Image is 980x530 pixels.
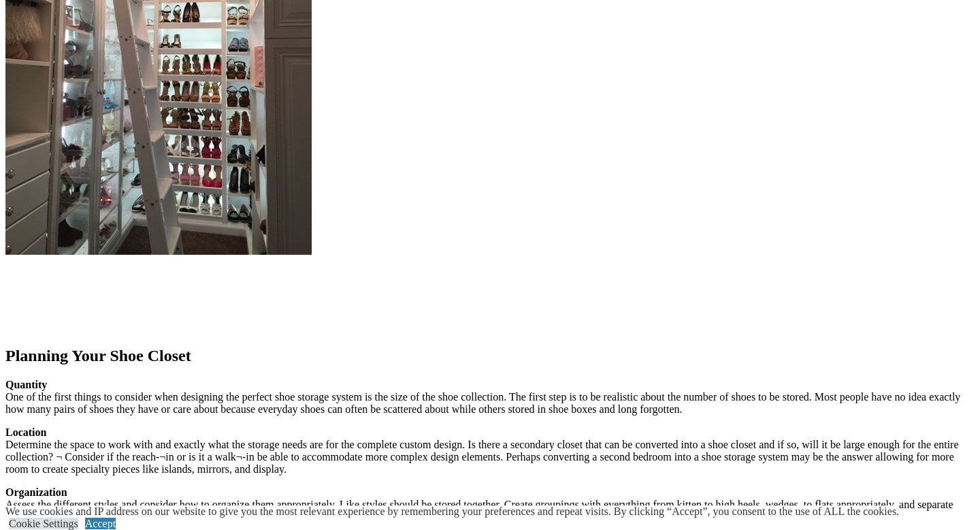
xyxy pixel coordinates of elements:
[5,379,47,390] strong: Quantity
[85,518,116,529] a: Accept
[5,347,975,365] h2: Planning Your Shoe Closet
[5,505,899,518] div: We use cookies and IP address on our website to give you the most relevant experience by remember...
[5,426,46,438] strong: Location
[5,486,67,498] strong: Organization
[5,486,975,523] p: Assess the different styles and consider how to organize them appropriately. Like styles should b...
[9,518,78,529] a: Cookie Settings
[5,426,975,476] p: Determine the space to work with and exactly what the storage needs are for the complete custom d...
[5,379,975,416] p: One of the first things to consider when designing the perfect shoe storage system is the size of...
